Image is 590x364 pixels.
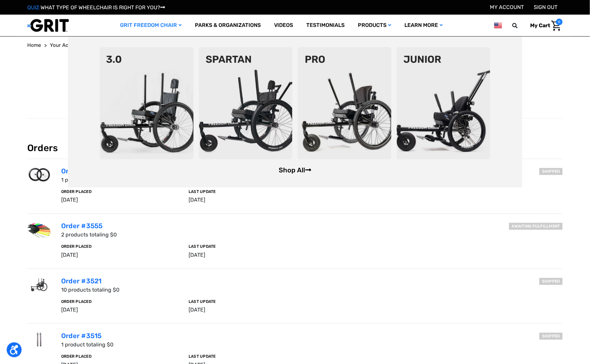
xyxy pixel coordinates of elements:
[27,167,51,182] img: GRIT Sand and Snow Wheels: pair of wider wheels for easier riding over loose terrain in GRIT Free...
[534,4,558,10] a: Sign out
[27,42,41,48] span: Home
[494,21,502,30] img: us.png
[189,252,205,258] span: [DATE]
[556,19,563,25] span: 0
[189,354,308,359] h6: Last Update
[490,4,524,10] a: Account
[398,15,450,36] a: Learn More
[27,42,563,49] nav: Breadcrumb
[525,19,563,33] a: Cart with 0 items
[61,252,78,258] span: [DATE]
[516,19,525,33] input: Search
[189,244,308,249] h6: Last Update
[188,15,267,36] a: Parks & Organizations
[279,166,311,174] a: Shop All
[61,341,563,349] p: 1 product totaling $0
[199,47,293,159] img: spartan2.png
[27,42,41,49] a: Home
[530,22,550,29] span: My Cart
[27,4,41,11] span: QUIZ:
[300,15,352,36] a: Testimonials
[61,197,78,203] span: [DATE]
[27,19,69,32] img: GRIT All-Terrain Wheelchair and Mobility Equipment
[189,197,205,203] span: [DATE]
[50,42,82,48] span: Your Account
[551,21,561,31] img: Cart
[100,47,194,159] img: 3point0.png
[61,189,181,194] h6: Order Placed
[539,168,563,175] h6: Shipped
[61,277,102,285] a: Order #3521
[61,307,78,313] span: [DATE]
[298,47,391,159] img: pro-chair.png
[61,332,102,340] a: Order #3515
[61,286,563,294] p: 10 products totaling $0
[189,299,308,304] h6: Last Update
[27,4,165,11] a: QUIZ:WHAT TYPE OF WHEELCHAIR IS RIGHT FOR YOU?
[397,47,491,159] img: junior-chair.png
[50,42,82,49] a: Your Account
[61,167,103,175] a: Order #3589
[61,222,103,230] a: Order #3555
[113,15,188,36] a: GRIT Freedom Chair
[539,333,563,340] h6: Shipped
[189,189,308,194] h6: Last Update
[27,54,563,78] h1: Orders
[509,223,563,230] h6: Awaiting fulfillment
[61,231,563,239] p: 2 products totaling $0
[61,354,181,359] h6: Order Placed
[267,15,300,36] a: Videos
[27,332,51,347] img: GRIT Extra Axles: pair of stainless steel axles to use with extra set of wheels and all GRIT Free...
[352,15,398,36] a: Products
[61,176,563,184] p: 1 product totaling $53
[61,299,181,304] h6: Order Placed
[539,278,563,285] h6: Shipped
[61,244,181,249] h6: Order Placed
[27,142,563,159] h3: Orders
[189,307,205,313] span: [DATE]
